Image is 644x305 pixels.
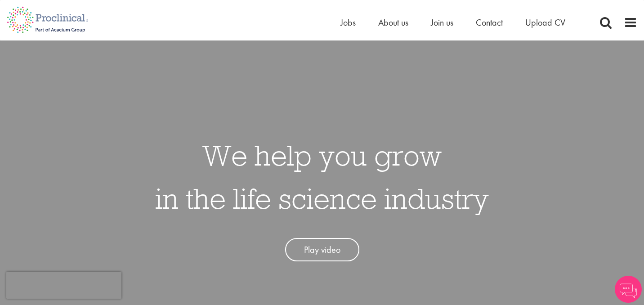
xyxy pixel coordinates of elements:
[615,276,642,303] img: Chatbot
[431,17,453,28] a: Join us
[476,17,503,28] a: Contact
[378,17,408,28] a: About us
[155,134,489,220] h1: We help you grow in the life science industry
[340,17,356,28] a: Jobs
[525,17,565,28] a: Upload CV
[285,238,359,262] a: Play video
